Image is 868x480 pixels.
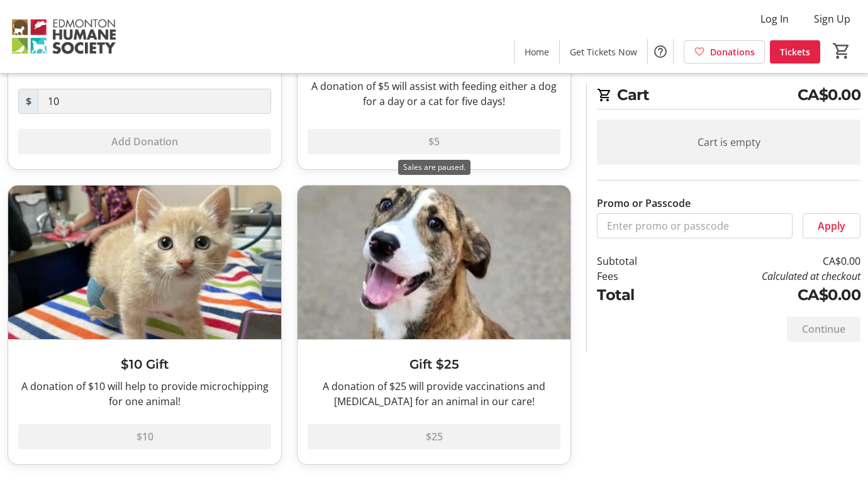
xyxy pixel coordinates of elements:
img: $10 Gift [8,186,281,339]
td: Subtotal [597,254,673,269]
h3: Gift $25 [308,355,560,374]
div: A donation of $5 will assist with feeding either a dog for a day or a cat for five days! [308,79,560,109]
td: Calculated at checkout [673,269,860,284]
span: Log In [760,11,789,26]
td: CA$0.00 [673,284,860,306]
input: Donation Amount [38,89,271,114]
span: Get Tickets Now [570,45,637,59]
span: Tickets [780,45,810,59]
div: A donation of $10 will help to provide microchipping for one animal! [18,379,271,409]
a: Get Tickets Now [560,40,647,64]
td: Fees [597,269,673,284]
span: $ [18,89,38,114]
button: Help [648,39,673,64]
button: Log In [750,9,799,29]
h2: Cart [597,84,860,109]
label: Promo or Passcode [597,196,691,211]
span: CA$0.00 [798,84,861,106]
a: Home [515,40,559,64]
div: A donation of $25 will provide vaccinations and [MEDICAL_DATA] for an animal in our care! [308,379,560,409]
div: Cart is empty [597,120,860,165]
a: Donations [684,40,765,64]
span: Sign Up [814,11,850,26]
span: Donations [710,45,755,59]
img: Edmonton Humane Society's Logo [8,5,120,68]
div: Sales are paused. [398,160,470,175]
input: Enter promo or passcode [597,213,793,238]
button: Sign Up [804,9,860,29]
td: CA$0.00 [673,254,860,269]
button: Apply [803,213,860,238]
span: Home [525,45,549,59]
span: Apply [818,218,845,233]
img: Gift $25 [298,186,570,339]
a: Tickets [770,40,820,64]
td: Total [597,284,673,306]
button: Cart [830,40,853,62]
h3: $10 Gift [18,355,271,374]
